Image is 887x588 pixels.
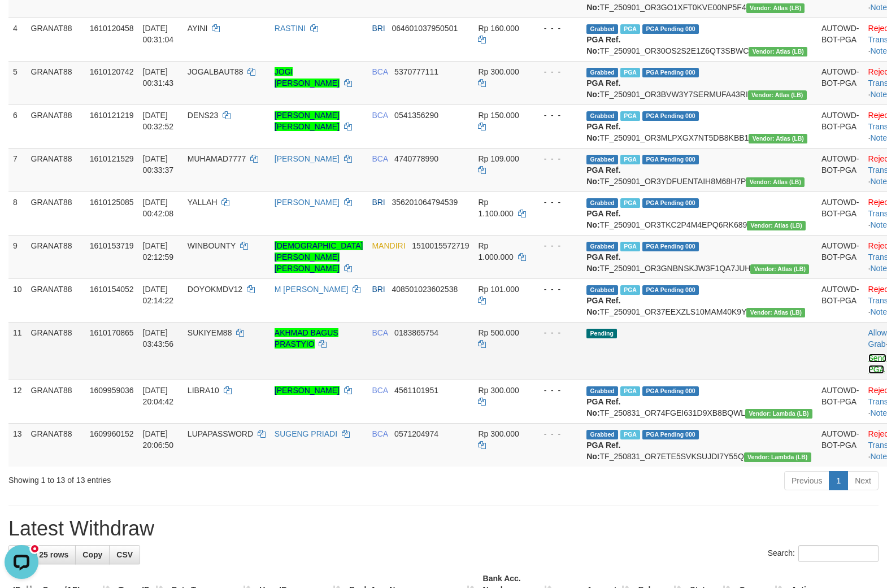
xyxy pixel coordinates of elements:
span: [DATE] 02:12:59 [143,241,174,262]
div: - - - [535,385,578,396]
a: SUGENG PRIADI [275,429,337,438]
td: AUTOWD-BOT-PGA [817,61,864,104]
span: Copy 0571204974 to clipboard [394,429,438,438]
span: Copy 1510015572719 to clipboard [412,241,469,250]
td: TF_250831_OR74FGEI631D9XB8BQWL [582,380,817,423]
a: Note [870,220,887,229]
span: MUHAMAD7777 [188,154,246,163]
span: Grabbed [586,242,618,251]
b: PGA Ref. No: [586,122,620,142]
span: BCA [372,328,388,337]
span: 1610170865 [90,328,134,337]
span: Copy 4740778990 to clipboard [394,154,438,163]
span: Grabbed [586,111,618,121]
span: 1610125085 [90,198,134,207]
td: 13 [8,423,27,467]
span: Rp 300.000 [478,429,519,438]
span: Copy 356201064794539 to clipboard [392,198,458,207]
span: Vendor URL: https://dashboard.q2checkout.com/secure [749,47,807,56]
span: 1610154052 [90,285,134,294]
span: [DATE] 03:43:56 [143,328,174,349]
span: LIBRA10 [188,386,219,395]
a: CSV [109,545,140,564]
span: Vendor URL: https://dashboard.q2checkout.com/secure [746,177,805,187]
span: Grabbed [586,386,618,396]
span: [DATE] 00:42:08 [143,198,174,218]
span: 1610120742 [90,67,134,76]
td: 5 [8,61,27,104]
a: [PERSON_NAME] [PERSON_NAME] [275,111,340,131]
td: TF_250901_OR3GNBNSKJW3F1QA7JUH [582,235,817,278]
b: PGA Ref. No: [586,397,620,417]
td: TF_250901_OR3BVW3Y7SERMUFA43RI [582,61,817,104]
b: PGA Ref. No: [586,165,620,186]
span: Grabbed [586,430,618,439]
a: AKHMAD BAGUS PRASTYIO [275,328,338,349]
td: 6 [8,104,27,148]
span: [DATE] 20:04:42 [143,386,174,406]
td: GRANAT88 [27,148,85,191]
span: Vendor URL: https://dashboard.q2checkout.com/secure [750,264,809,274]
span: BRI [372,198,385,207]
a: [PERSON_NAME] [275,386,340,395]
td: GRANAT88 [27,380,85,423]
td: AUTOWD-BOT-PGA [817,104,864,148]
div: - - - [535,23,578,34]
td: AUTOWD-BOT-PGA [817,148,864,191]
a: Allow Grab [868,328,887,349]
span: Marked by bgndara [620,430,640,439]
a: Note [870,3,887,12]
td: GRANAT88 [27,235,85,278]
span: Grabbed [586,68,618,77]
td: TF_250901_OR37EEXZLS10MAM40K9Y [582,278,817,322]
span: Marked by bgnabdullah [620,198,640,208]
span: PGA Pending [642,24,699,34]
span: [DATE] 20:06:50 [143,429,174,450]
span: Copy 064601037950501 to clipboard [392,24,458,33]
span: BCA [372,154,388,163]
span: Marked by bgnabdullah [620,111,640,121]
span: CSV [116,550,133,559]
td: AUTOWD-BOT-PGA [817,18,864,61]
a: Next [847,471,879,490]
span: DOYOKMDV12 [188,285,242,294]
span: Copy [82,550,102,559]
a: Note [870,177,887,186]
span: BCA [372,67,388,76]
span: 1610121529 [90,154,134,163]
input: Search: [798,545,879,562]
span: PGA Pending [642,68,699,77]
span: Rp 300.000 [478,386,519,395]
span: 1610121219 [90,111,134,120]
span: YALLAH [188,198,218,207]
span: Grabbed [586,155,618,164]
a: Note [870,452,887,461]
b: PGA Ref. No: [586,441,620,461]
span: PGA Pending [642,111,699,121]
span: Marked by bgndara [620,386,640,396]
td: 7 [8,148,27,191]
td: 9 [8,235,27,278]
span: Vendor URL: https://dashboard.q2checkout.com/secure [748,90,807,100]
a: Copy [75,545,110,564]
span: Vendor URL: https://dashboard.q2checkout.com/secure [744,452,811,462]
div: - - - [535,327,578,338]
td: GRANAT88 [27,322,85,380]
td: TF_250901_OR3MLPXGX7NT5DB8KBB1 [582,104,817,148]
span: Marked by bgnabdullah [620,242,640,251]
a: Note [870,408,887,417]
a: [PERSON_NAME] [275,154,340,163]
a: RASTINI [275,24,306,33]
div: - - - [535,153,578,164]
span: BCA [372,429,388,438]
td: AUTOWD-BOT-PGA [817,235,864,278]
span: Grabbed [586,198,618,208]
span: Vendor URL: https://dashboard.q2checkout.com/secure [746,308,805,317]
span: 1610120458 [90,24,134,33]
span: Vendor URL: https://dashboard.q2checkout.com/secure [745,409,812,419]
span: AYINI [188,24,208,33]
span: BCA [372,386,388,395]
label: Search: [768,545,879,562]
span: Rp 500.000 [478,328,519,337]
td: 10 [8,278,27,322]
